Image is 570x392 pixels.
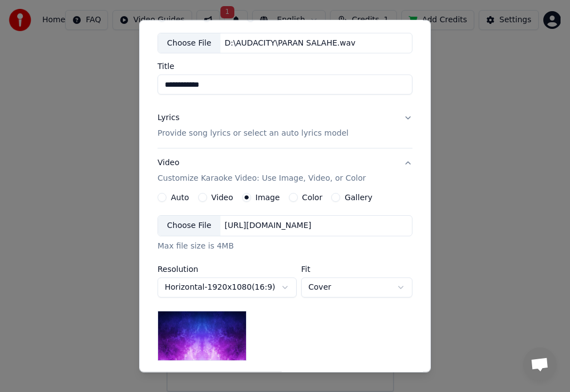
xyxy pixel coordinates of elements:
div: [URL][DOMAIN_NAME] [220,220,316,231]
label: Fit [301,265,412,273]
label: Gallery [345,193,372,201]
div: Choose File [158,216,220,236]
label: Title [158,62,412,70]
div: D:\AUDACITY\PARAN SALAHE.wav [220,37,360,48]
label: Video [212,193,233,201]
div: Choose File [158,33,220,53]
button: LyricsProvide song lyrics or select an auto lyrics model [158,103,412,148]
label: Resolution [158,265,297,273]
label: URL [259,13,275,21]
p: Provide song lyrics or select an auto lyrics model [158,128,348,139]
label: Auto [171,193,189,201]
label: Audio [171,13,193,21]
label: Image [255,193,280,201]
div: Max file size is 4MB [158,241,412,252]
label: Color [302,193,323,201]
label: Video [215,13,237,21]
div: Lyrics [158,112,179,123]
p: Customize Karaoke Video: Use Image, Video, or Color [158,173,366,184]
div: Video [158,157,366,184]
button: VideoCustomize Karaoke Video: Use Image, Video, or Color [158,148,412,193]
